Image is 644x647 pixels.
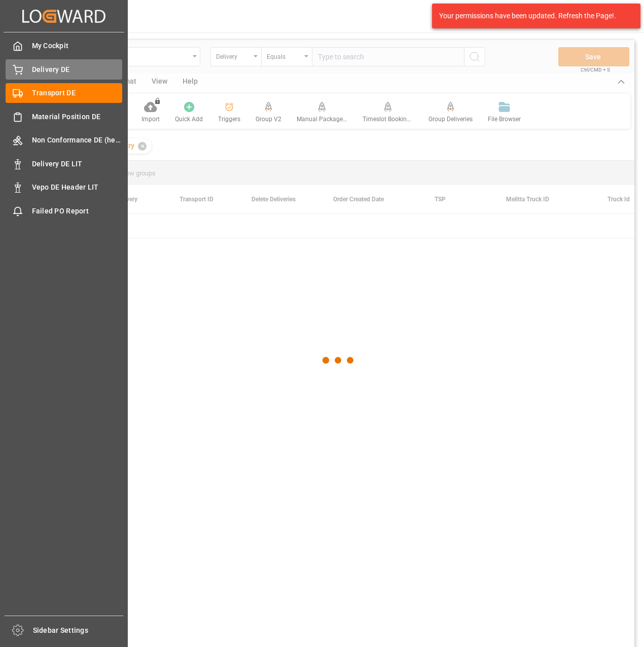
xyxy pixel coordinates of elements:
[32,206,123,217] span: Failed PO Report
[32,135,123,146] span: Non Conformance DE (header)
[32,159,123,169] span: Delivery DE LIT
[32,64,123,75] span: Delivery DE
[6,83,122,103] a: Transport DE
[32,112,123,122] span: Material Position DE
[6,59,122,79] a: Delivery DE
[6,106,122,126] a: Material Position DE
[6,130,122,150] a: Non Conformance DE (header)
[439,11,626,21] div: Your permissions have been updated. Refresh the Page!.
[6,177,122,197] a: Vepo DE Header LIT
[32,41,123,51] span: My Cockpit
[6,201,122,221] a: Failed PO Report
[6,154,122,173] a: Delivery DE LIT
[6,36,122,56] a: My Cockpit
[33,625,124,636] span: Sidebar Settings
[32,182,123,193] span: Vepo DE Header LIT
[32,88,123,98] span: Transport DE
